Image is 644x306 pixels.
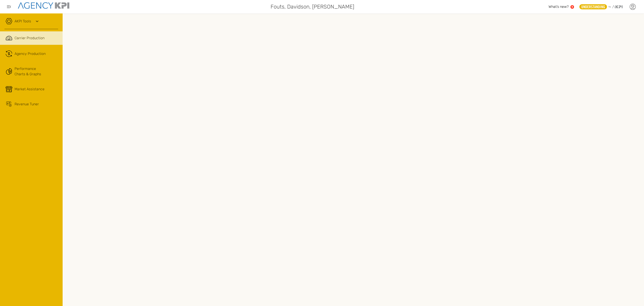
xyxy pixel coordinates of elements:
[572,6,573,8] text: 5
[15,101,39,107] span: Revenue Tuner
[549,4,569,9] span: What’s new?
[15,86,44,92] span: Market Assistance
[271,3,354,11] span: Fouts, Davidson, [PERSON_NAME]
[15,51,46,56] span: Agency Production
[15,19,31,24] a: AKPI Tools
[18,2,69,9] img: agencykpi-logo-550x69-2d9e3fa8.png
[15,35,44,41] span: Carrier Production
[570,5,574,9] a: 5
